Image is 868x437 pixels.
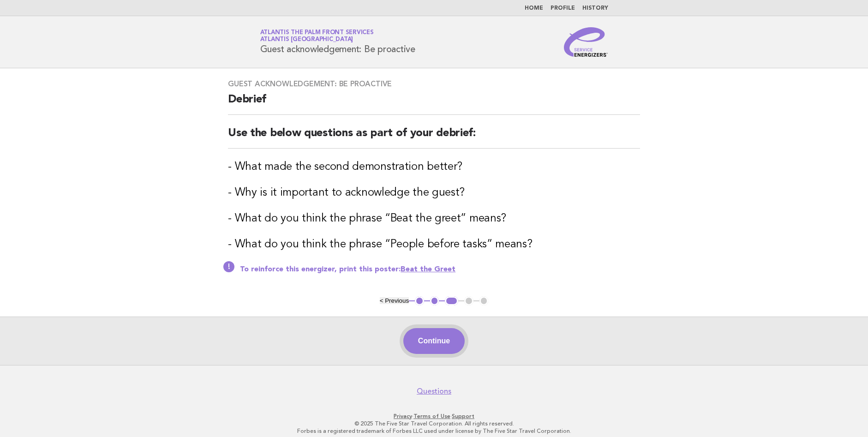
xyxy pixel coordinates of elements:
h2: Use the below questions as part of your debrief: [228,126,640,149]
h2: Debrief [228,92,640,115]
button: 2 [430,296,439,305]
h1: Guest acknowledgement: Be proactive [260,30,415,54]
h3: - What do you think the phrase “Beat the greet” means? [228,211,640,226]
h3: Guest acknowledgement: Be proactive [228,79,640,89]
p: © 2025 The Five Star Travel Corporation. All rights reserved. [152,420,717,427]
p: · · [152,413,717,420]
h3: - What do you think the phrase “People before tasks” means? [228,237,640,252]
a: Profile [551,6,575,11]
a: Privacy [394,413,412,419]
h3: - What made the second demonstration better? [228,160,640,174]
span: Atlantis [GEOGRAPHIC_DATA] [260,37,353,43]
a: Support [452,413,474,419]
button: 3 [445,296,458,305]
a: Home [525,6,543,11]
button: 1 [415,296,424,305]
p: Forbes is a registered trademark of Forbes LLC used under license by The Five Star Travel Corpora... [152,427,717,435]
a: Questions [417,387,451,396]
button: Continue [403,328,465,354]
button: < Previous [380,297,409,304]
a: Beat the Greet [401,266,455,273]
img: Service Energizers [564,27,608,57]
a: Terms of Use [413,413,450,419]
p: To reinforce this energizer, print this poster: [240,265,640,274]
h3: - Why is it important to acknowledge the guest? [228,186,640,200]
a: History [582,6,608,11]
a: Atlantis The Palm Front ServicesAtlantis [GEOGRAPHIC_DATA] [260,30,374,42]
